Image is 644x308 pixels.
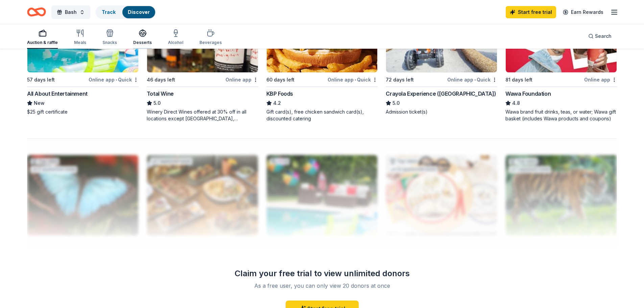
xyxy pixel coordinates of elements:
a: Start free trial [506,6,556,18]
span: 5.0 [153,99,161,107]
div: Online app [225,75,258,84]
div: Auction & raffle [27,40,58,45]
div: KBP Foods [266,90,293,98]
span: Search [595,32,612,40]
div: Wawa Foundation [505,90,551,98]
div: Wawa brand fruit drinks, teas, or water; Wawa gift basket (includes Wawa products and coupons) [505,109,617,122]
div: Total Wine [147,90,174,98]
a: Home [27,4,46,20]
button: Beverages [199,26,222,49]
div: Beverages [199,40,222,45]
div: Online app Quick [328,75,378,84]
div: 81 days left [505,76,532,84]
div: Online app Quick [447,75,497,84]
div: Meals [74,40,86,45]
div: Gift card(s), free chicken sandwich card(s), discounted catering [266,109,378,122]
div: Claim your free trial to view unlimited donors [225,268,420,279]
span: • [355,77,356,82]
button: Snacks [102,26,117,49]
div: All About Entertainment [27,90,88,98]
div: Alcohol [168,40,183,45]
button: Search [583,29,617,43]
span: Bash [65,8,77,16]
button: Alcohol [168,26,183,49]
div: Admission ticket(s) [386,109,497,115]
button: Bash [51,5,90,19]
div: 60 days left [266,76,294,84]
a: Track [102,9,116,15]
a: Discover [128,9,150,15]
div: As a free user, you can only view 20 donors at once [233,282,411,290]
span: 4.2 [273,99,281,107]
a: Earn Rewards [559,6,607,18]
span: • [116,77,117,82]
button: Desserts [133,26,152,49]
div: Winery Direct Wines offered at 30% off in all locations except [GEOGRAPHIC_DATA], [GEOGRAPHIC_DAT... [147,109,258,122]
span: 4.8 [512,99,520,107]
span: 5.0 [392,99,400,107]
div: Online app [584,75,617,84]
div: Online app Quick [89,75,139,84]
div: 57 days left [27,76,55,84]
button: TrackDiscover [96,5,156,19]
div: Snacks [102,40,117,45]
div: Desserts [133,40,152,45]
button: Auction & raffle [27,26,58,49]
span: New [34,99,45,107]
button: Meals [74,26,86,49]
div: 72 days left [386,76,414,84]
div: 46 days left [147,76,175,84]
div: Crayola Experience ([GEOGRAPHIC_DATA]) [386,90,496,98]
div: $25 gift certificate [27,109,139,115]
span: • [474,77,476,82]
